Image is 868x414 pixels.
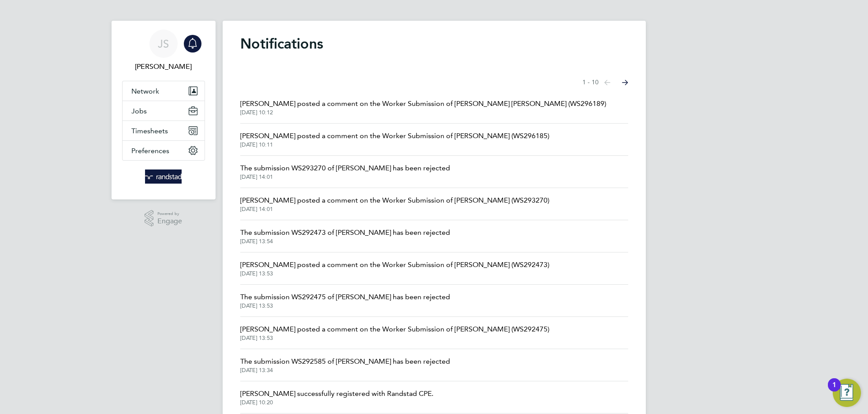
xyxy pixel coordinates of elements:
[240,324,549,342] a: [PERSON_NAME] posted a comment on the Worker Submission of [PERSON_NAME] (WS292475)[DATE] 13:53
[240,98,606,109] span: [PERSON_NAME] posted a comment on the Worker Submission of [PERSON_NAME] [PERSON_NAME] (WS296189)
[582,78,599,87] span: 1 - 10
[240,260,549,277] a: [PERSON_NAME] posted a comment on the Worker Submission of [PERSON_NAME] (WS292473)[DATE] 13:53
[122,30,205,72] a: JS[PERSON_NAME]
[240,141,549,148] span: [DATE] 10:11
[240,335,549,342] span: [DATE] 13:53
[123,101,205,120] button: Jobs
[112,21,216,199] nav: Main navigation
[240,292,450,302] span: The submission WS292475 of [PERSON_NAME] has been rejected
[131,147,169,155] span: Preferences
[240,367,450,374] span: [DATE] 13:34
[240,131,549,141] span: [PERSON_NAME] posted a comment on the Worker Submission of [PERSON_NAME] (WS296185)
[145,169,182,184] img: randstad-logo-retina.png
[240,356,450,374] a: The submission WS292585 of [PERSON_NAME] has been rejected[DATE] 13:34
[240,302,450,309] span: [DATE] 13:53
[240,270,549,277] span: [DATE] 13:53
[240,173,450,181] span: [DATE] 14:01
[157,218,182,225] span: Engage
[240,227,450,245] a: The submission WS292473 of [PERSON_NAME] has been rejected[DATE] 13:54
[131,127,168,135] span: Timesheets
[123,141,205,160] button: Preferences
[240,399,433,406] span: [DATE] 10:20
[122,61,205,72] span: Jamie Scattergood
[240,227,450,238] span: The submission WS292473 of [PERSON_NAME] has been rejected
[240,292,450,309] a: The submission WS292475 of [PERSON_NAME] has been rejected[DATE] 13:53
[240,35,628,53] h1: Notifications
[131,107,147,115] span: Jobs
[240,206,549,213] span: [DATE] 14:01
[240,260,549,270] span: [PERSON_NAME] posted a comment on the Worker Submission of [PERSON_NAME] (WS292473)
[833,379,861,407] button: Open Resource Center, 1 new notification
[240,131,549,148] a: [PERSON_NAME] posted a comment on the Worker Submission of [PERSON_NAME] (WS296185)[DATE] 10:11
[582,74,628,91] nav: Select page of notifications list
[240,324,549,335] span: [PERSON_NAME] posted a comment on the Worker Submission of [PERSON_NAME] (WS292475)
[131,87,159,95] span: Network
[832,385,836,396] div: 1
[145,210,182,227] a: Powered byEngage
[240,163,450,181] a: The submission WS293270 of [PERSON_NAME] has been rejected[DATE] 14:01
[240,388,433,399] span: [PERSON_NAME] successfully registered with Randstad CPE.
[158,38,169,49] span: JS
[240,195,549,206] span: [PERSON_NAME] posted a comment on the Worker Submission of [PERSON_NAME] (WS293270)
[123,121,205,140] button: Timesheets
[240,238,450,245] span: [DATE] 13:54
[123,81,205,101] button: Network
[240,388,433,406] a: [PERSON_NAME] successfully registered with Randstad CPE.[DATE] 10:20
[240,98,606,116] a: [PERSON_NAME] posted a comment on the Worker Submission of [PERSON_NAME] [PERSON_NAME] (WS296189)...
[240,109,606,116] span: [DATE] 10:12
[240,356,450,367] span: The submission WS292585 of [PERSON_NAME] has been rejected
[122,169,205,184] a: Go to home page
[157,210,182,218] span: Powered by
[240,163,450,173] span: The submission WS293270 of [PERSON_NAME] has been rejected
[240,195,549,213] a: [PERSON_NAME] posted a comment on the Worker Submission of [PERSON_NAME] (WS293270)[DATE] 14:01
